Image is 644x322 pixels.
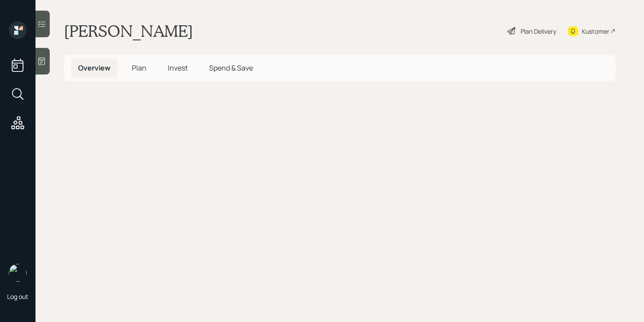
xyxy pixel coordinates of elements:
img: retirable_logo.png [9,264,27,282]
div: Plan Delivery [521,27,556,36]
div: Kustomer [582,27,609,36]
h1: [PERSON_NAME] [64,21,193,41]
div: Log out [7,292,28,301]
span: Plan [132,63,146,73]
span: Spend & Save [209,63,253,73]
span: Invest [168,63,188,73]
span: Overview [78,63,111,73]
